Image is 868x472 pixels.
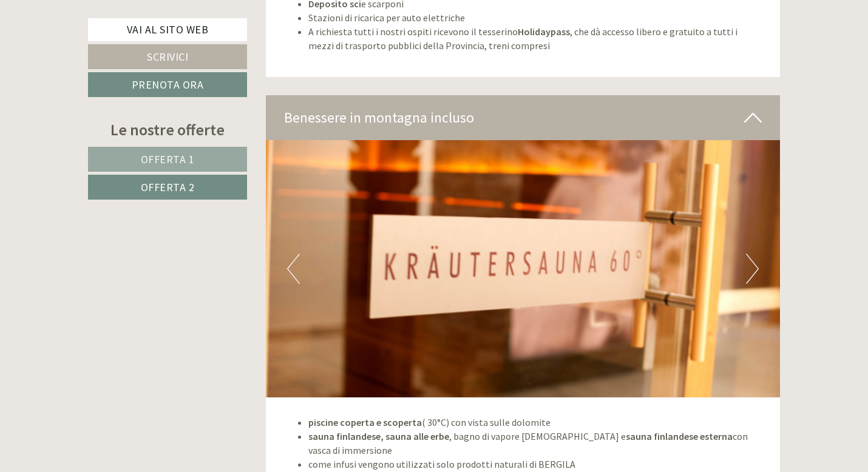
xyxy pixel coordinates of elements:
[88,44,247,69] a: Scrivici
[308,416,422,428] strong: piscine coperta e scoperta
[266,95,781,140] div: Benessere in montagna incluso
[308,430,762,457] li: , bagno di vapore [DEMOGRAPHIC_DATA] e con vasca di immersione
[9,33,185,70] div: Buon giorno, come possiamo aiutarla?
[18,35,178,45] div: Inso Sonnenheim
[308,430,449,442] strong: sauna finlandese, sauna alle erbe
[88,118,247,141] div: Le nostre offerte
[214,9,264,30] div: giovedì
[18,59,178,67] small: 21:28
[88,72,247,97] a: Prenota ora
[308,11,762,25] li: Stazioni di ricarica per auto elettriche
[88,18,247,41] a: Vai al sito web
[308,416,762,430] li: ( 30°C) con vista sulle dolomite
[308,457,762,471] li: come infusi vengono utilizzati solo prodotti naturali di BERGILA
[626,430,733,442] strong: sauna finlandese esterna
[141,152,195,166] span: Offerta 1
[518,25,570,38] strong: Holidaypass
[415,316,479,341] button: Invia
[308,25,762,53] li: A richiesta tutti i nostri ospiti ricevono il tesserino , che dà accesso libero e gratuito a tutt...
[287,254,300,284] button: Previous
[746,254,759,284] button: Next
[141,180,195,194] span: Offerta 2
